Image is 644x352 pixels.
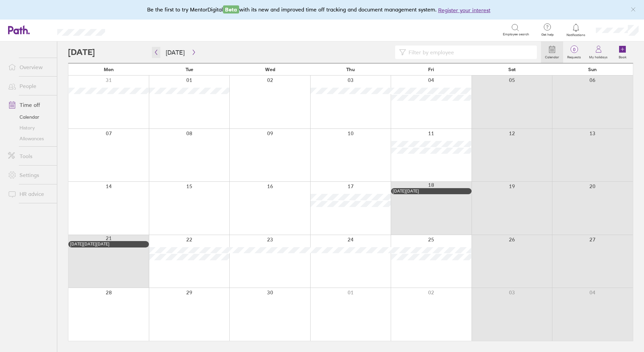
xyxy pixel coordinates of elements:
[508,67,516,72] span: Sat
[438,6,490,14] button: Register your interest
[70,242,147,246] div: [DATE][DATE][DATE]
[3,122,57,133] a: History
[428,67,434,72] span: Fri
[265,67,275,72] span: Wed
[346,67,355,72] span: Thu
[565,23,587,37] a: Notifications
[563,47,585,52] span: 0
[160,47,190,58] button: [DATE]
[3,112,57,122] a: Calendar
[585,41,612,63] a: My holidays
[541,53,563,59] label: Calendar
[541,41,563,63] a: Calendar
[3,60,57,74] a: Overview
[3,98,57,112] a: Time off
[563,53,585,59] label: Requests
[123,27,140,33] div: Search
[585,53,612,59] label: My holidays
[147,5,497,14] div: Be the first to try MentorDigital with its new and improved time off tracking and document manage...
[612,41,633,63] a: Book
[3,149,57,163] a: Tools
[3,79,57,93] a: People
[563,41,585,63] a: 0Requests
[537,33,558,37] span: Get help
[3,133,57,144] a: Allowances
[406,46,533,59] input: Filter by employee
[588,67,597,72] span: Sun
[615,53,631,59] label: Book
[104,67,114,72] span: Mon
[186,67,193,72] span: Tue
[223,5,239,13] span: Beta
[503,32,529,36] span: Employee search
[3,187,57,201] a: HR advice
[3,168,57,182] a: Settings
[393,189,470,194] div: [DATE][DATE]
[565,33,587,37] span: Notifications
